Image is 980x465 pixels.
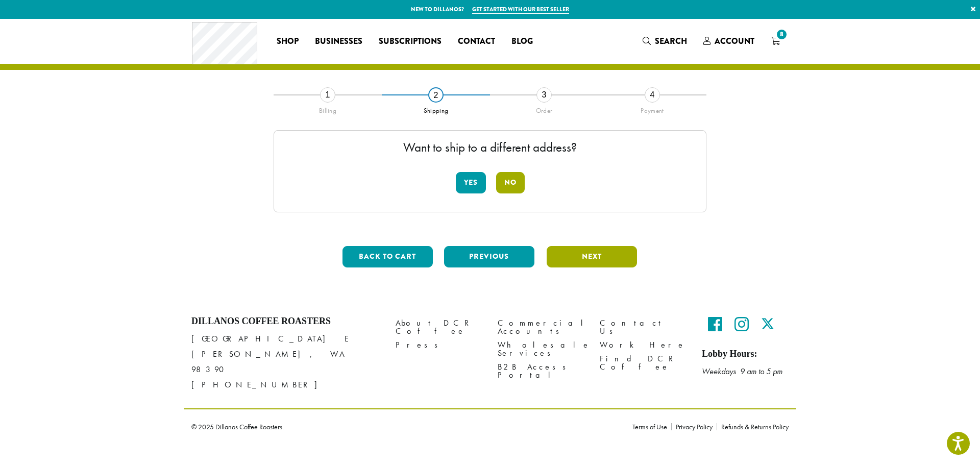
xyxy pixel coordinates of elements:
[444,246,534,267] button: Previous
[536,87,552,103] div: 3
[702,366,782,377] em: Weekdays 9 am to 5 pm
[634,33,695,50] a: Search
[717,423,789,430] a: Refunds & Returns Policy
[496,172,525,193] button: No
[342,246,433,267] button: Back to cart
[191,423,617,430] p: © 2025 Dillanos Coffee Roasters.
[191,316,380,327] h4: Dillanos Coffee Roasters
[284,141,696,154] p: Want to ship to a different address?
[191,331,380,393] p: [GEOGRAPHIC_DATA] E [PERSON_NAME], WA 98390 [PHONE_NUMBER]
[396,316,482,338] a: About DCR Coffee
[600,338,687,352] a: Work Here
[645,87,660,103] div: 4
[490,103,598,115] div: Order
[655,35,687,47] span: Search
[671,423,717,430] a: Privacy Policy
[274,103,382,115] div: Billing
[715,35,754,47] span: Account
[315,35,362,48] span: Businesses
[382,103,490,115] div: Shipping
[511,35,533,48] span: Blog
[498,360,584,382] a: B2B Access Portal
[472,5,569,14] a: Get started with our best seller
[268,33,307,50] a: Shop
[458,35,495,48] span: Contact
[600,316,687,338] a: Contact Us
[632,423,671,430] a: Terms of Use
[379,35,442,48] span: Subscriptions
[498,338,584,360] a: Wholesale Services
[456,172,486,193] button: Yes
[547,246,637,267] button: Next
[277,35,299,48] span: Shop
[428,87,444,103] div: 2
[396,338,482,352] a: Press
[702,349,789,360] h5: Lobby Hours:
[320,87,335,103] div: 1
[498,316,584,338] a: Commercial Accounts
[598,103,706,115] div: Payment
[775,28,789,41] span: 8
[600,352,687,374] a: Find DCR Coffee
